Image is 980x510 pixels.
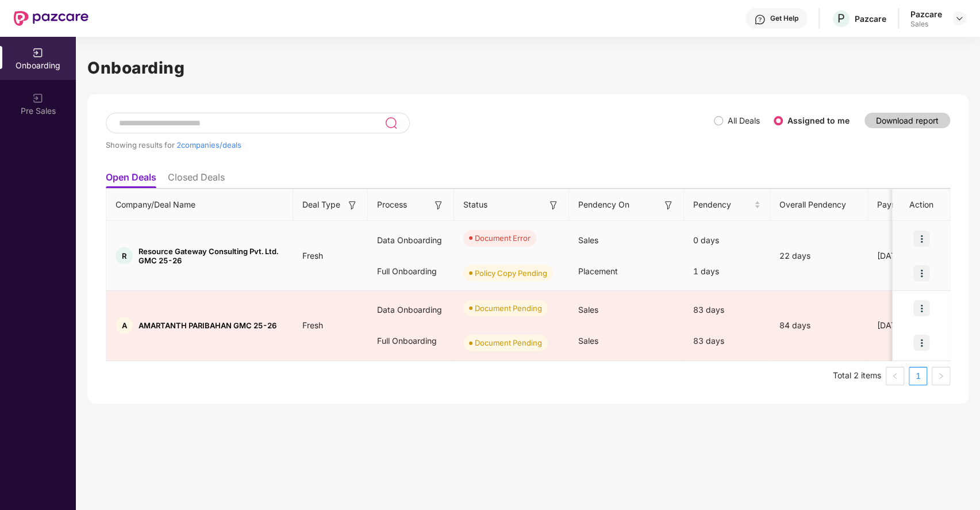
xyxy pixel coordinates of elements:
div: [DATE] [868,250,954,262]
img: icon [913,335,929,351]
div: Document Error [475,232,531,244]
div: 84 days [770,319,868,332]
img: svg+xml;base64,PHN2ZyBpZD0iRHJvcGRvd24tMzJ4MzIiIHhtbG5zPSJodHRwOi8vd3d3LnczLm9yZy8yMDAwL3N2ZyIgd2... [955,14,964,23]
span: Payment Done [877,198,936,211]
span: Sales [578,305,598,315]
div: 83 days [684,325,770,356]
th: Company/Deal Name [106,189,293,221]
span: left [891,373,898,379]
div: Pazcare [910,9,942,20]
div: [DATE] [868,319,954,332]
li: Next Page [932,367,950,385]
div: 1 days [684,256,770,287]
span: Pendency [693,198,752,211]
label: All Deals [728,116,760,125]
img: New Pazcare Logo [14,11,89,26]
span: right [937,373,944,379]
span: AMARTANTH PARIBAHAN GMC 25-26 [139,321,276,330]
span: Fresh [293,320,332,330]
th: Overall Pendency [770,189,868,221]
div: A [116,317,133,334]
img: svg+xml;base64,PHN2ZyBpZD0iSGVscC0zMngzMiIgeG1sbnM9Imh0dHA6Ly93d3cudzMub3JnLzIwMDAvc3ZnIiB3aWR0aD... [754,14,766,25]
span: Status [463,198,487,211]
label: Assigned to me [787,116,850,125]
span: Placement [578,266,618,276]
div: Policy Copy Pending [475,267,547,279]
img: svg+xml;base64,PHN2ZyB3aWR0aD0iMjAiIGhlaWdodD0iMjAiIHZpZXdCb3g9IjAgMCAyMCAyMCIgZmlsbD0ibm9uZSIgeG... [32,93,44,104]
span: P [837,11,845,25]
a: 1 [909,367,927,385]
img: icon [913,265,929,281]
span: Process [377,198,407,211]
div: Get Help [770,14,798,23]
button: left [886,367,904,385]
img: icon [913,231,929,247]
div: Document Pending [475,337,542,348]
img: svg+xml;base64,PHN2ZyB3aWR0aD0iMTYiIGhlaWdodD0iMTYiIHZpZXdCb3g9IjAgMCAxNiAxNiIgZmlsbD0ibm9uZSIgeG... [347,200,358,211]
th: Action [893,189,950,221]
img: svg+xml;base64,PHN2ZyB3aWR0aD0iMTYiIGhlaWdodD0iMTYiIHZpZXdCb3g9IjAgMCAxNiAxNiIgZmlsbD0ibm9uZSIgeG... [663,200,674,211]
th: Pendency [684,189,770,221]
button: Download report [864,113,950,128]
img: svg+xml;base64,PHN2ZyB3aWR0aD0iMTYiIGhlaWdodD0iMTYiIHZpZXdCb3g9IjAgMCAxNiAxNiIgZmlsbD0ibm9uZSIgeG... [548,200,559,211]
span: Pendency On [578,198,629,211]
button: right [932,367,950,385]
div: Showing results for [106,140,714,149]
img: svg+xml;base64,PHN2ZyB3aWR0aD0iMjAiIGhlaWdodD0iMjAiIHZpZXdCb3g9IjAgMCAyMCAyMCIgZmlsbD0ibm9uZSIgeG... [32,47,44,59]
div: Pazcare [855,13,886,24]
div: Full Onboarding [368,256,454,287]
span: Sales [578,235,598,245]
span: 2 companies/deals [176,140,241,149]
div: 22 days [770,250,868,262]
div: Data Onboarding [368,294,454,325]
h1: Onboarding [87,55,969,80]
span: Sales [578,336,598,346]
li: 1 [909,367,927,385]
li: Total 2 items [833,367,881,385]
div: Document Pending [475,302,542,314]
div: Sales [910,20,942,29]
span: Deal Type [302,198,340,211]
li: Previous Page [886,367,904,385]
span: Resource Gateway Consulting Pvt. Ltd. GMC 25-26 [139,247,284,265]
img: icon [913,300,929,316]
div: Full Onboarding [368,325,454,356]
li: Open Deals [106,171,156,188]
span: Fresh [293,251,332,260]
div: R [116,247,133,264]
div: 83 days [684,294,770,325]
div: 0 days [684,225,770,256]
li: Closed Deals [168,171,225,188]
img: svg+xml;base64,PHN2ZyB3aWR0aD0iMjQiIGhlaWdodD0iMjUiIHZpZXdCb3g9IjAgMCAyNCAyNSIgZmlsbD0ibm9uZSIgeG... [385,116,398,130]
div: Data Onboarding [368,225,454,256]
img: svg+xml;base64,PHN2ZyB3aWR0aD0iMTYiIGhlaWdodD0iMTYiIHZpZXdCb3g9IjAgMCAxNiAxNiIgZmlsbD0ibm9uZSIgeG... [433,200,444,211]
th: Payment Done [868,189,954,221]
